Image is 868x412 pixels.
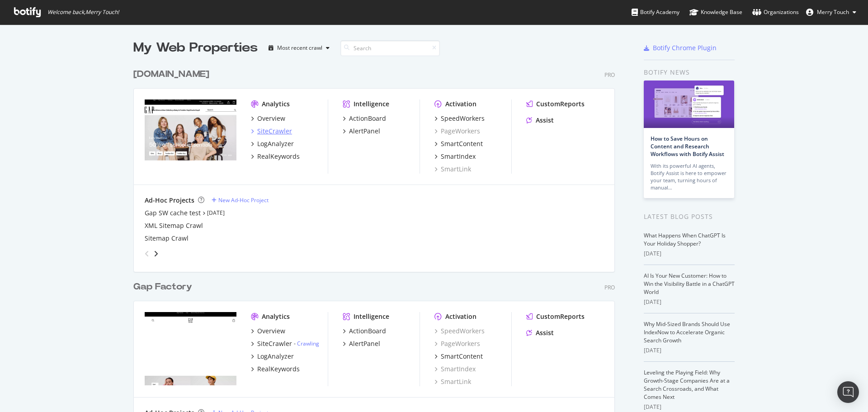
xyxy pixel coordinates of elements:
span: Welcome back, Merry Touch ! [47,9,119,16]
img: How to Save Hours on Content and Research Workflows with Botify Assist [644,81,734,128]
div: Latest Blog Posts [644,212,735,222]
a: Overview [251,327,285,336]
span: Merry Touch [817,8,849,16]
div: Pro [604,284,615,291]
a: PageWorkers [434,339,480,348]
img: Gapfactory.com [145,312,236,385]
div: SmartContent [441,139,483,148]
div: LogAnalyzer [257,139,294,148]
div: Botify Chrome Plugin [653,43,717,52]
div: LogAnalyzer [257,352,294,361]
div: Botify Academy [632,8,679,17]
div: AlertPanel [349,127,380,136]
div: Most recent crawl [277,45,322,51]
div: SpeedWorkers [441,114,485,123]
div: [DATE] [644,403,735,411]
div: [DOMAIN_NAME] [133,68,209,81]
div: SmartIndex [441,152,476,161]
a: [DATE] [207,209,225,217]
a: SmartLink [434,377,471,386]
a: LogAnalyzer [251,352,294,361]
div: With its powerful AI agents, Botify Assist is here to empower your team, turning hours of manual… [651,162,727,191]
a: Gap SW cache test [145,208,201,218]
div: Ad-Hoc Projects [145,196,194,205]
a: AlertPanel [343,127,380,136]
div: RealKeywords [257,365,300,374]
a: SmartContent [434,139,483,148]
div: [DATE] [644,346,735,355]
div: Activation [445,312,476,321]
div: angle-right [153,249,159,258]
a: PageWorkers [434,127,480,136]
div: My Web Properties [133,39,258,57]
div: - [294,340,319,347]
div: SiteCrawler [257,339,292,348]
button: Most recent crawl [265,41,333,55]
a: Crawling [297,340,319,347]
div: Overview [257,327,285,336]
a: What Happens When ChatGPT Is Your Holiday Shopper? [644,232,726,247]
a: SmartContent [434,352,483,361]
a: Leveling the Playing Field: Why Growth-Stage Companies Are at a Search Crossroads, and What Comes... [644,369,730,401]
div: New Ad-Hoc Project [218,196,269,204]
a: SmartLink [434,165,471,174]
a: Sitemap Crawl [145,234,189,243]
div: [DATE] [644,250,735,258]
a: CustomReports [526,312,585,321]
div: angle-left [141,246,153,261]
a: [DOMAIN_NAME] [133,68,213,81]
div: Botify news [644,67,735,77]
a: ActionBoard [343,114,386,123]
div: Analytics [262,99,290,109]
a: RealKeywords [251,365,300,374]
a: Gap Factory [133,280,196,294]
a: SmartIndex [434,365,476,374]
a: SmartIndex [434,152,476,161]
div: SiteCrawler [257,127,292,136]
a: Why Mid-Sized Brands Should Use IndexNow to Accelerate Organic Search Growth [644,320,730,344]
a: SpeedWorkers [434,114,485,123]
div: Organizations [752,8,799,17]
a: CustomReports [526,99,585,109]
a: SpeedWorkers [434,327,485,336]
div: Intelligence [354,99,389,109]
div: ActionBoard [349,327,386,336]
a: SiteCrawler- Crawling [251,339,319,348]
img: Gap.com [145,99,236,173]
div: [DATE] [644,298,735,306]
div: SmartContent [441,352,483,361]
div: Assist [536,116,554,125]
button: Merry Touch [799,5,863,19]
div: Activation [445,99,476,109]
div: Knowledge Base [689,8,742,17]
div: Analytics [262,312,290,321]
div: Assist [536,328,554,337]
a: XML Sitemap Crawl [145,221,203,230]
div: RealKeywords [257,152,300,161]
a: New Ad-Hoc Project [212,196,269,204]
div: Overview [257,114,285,123]
input: Search [340,40,440,56]
a: ActionBoard [343,327,386,336]
a: How to Save Hours on Content and Research Workflows with Botify Assist [651,135,724,158]
a: AI Is Your New Customer: How to Win the Visibility Battle in a ChatGPT World [644,272,735,296]
a: SiteCrawler [251,127,292,136]
div: CustomReports [536,99,585,109]
div: Intelligence [354,312,389,321]
div: AlertPanel [349,339,380,348]
a: LogAnalyzer [251,139,294,148]
div: Pro [604,71,615,79]
div: ActionBoard [349,114,386,123]
a: Assist [526,116,554,125]
a: AlertPanel [343,339,380,348]
a: Overview [251,114,285,123]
